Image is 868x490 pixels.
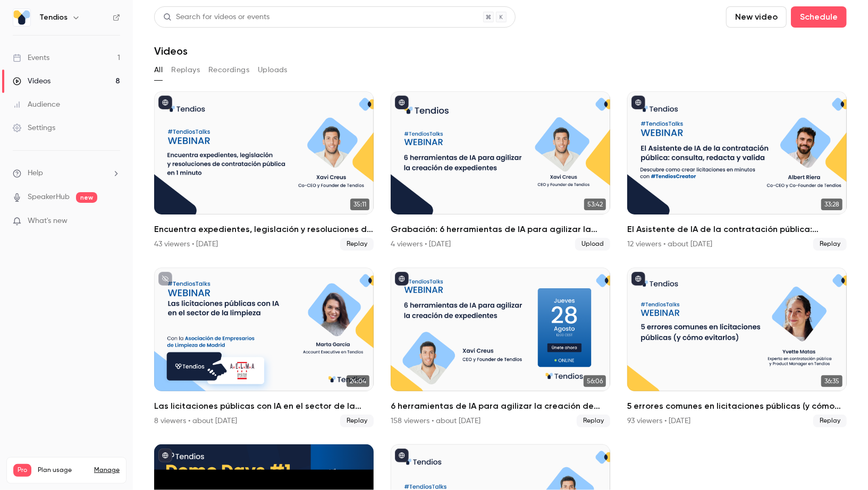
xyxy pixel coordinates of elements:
[395,272,409,286] button: published
[171,62,200,79] button: Replays
[28,168,43,179] span: Help
[154,91,374,251] li: Encuentra expedientes, legislación y resoluciones de contratación pública en 1 minuto
[631,96,645,109] button: published
[154,268,374,427] li: Las licitaciones públicas con IA en el sector de la limpieza
[627,416,690,426] div: 93 viewers • [DATE]
[154,45,188,57] h1: Videos
[813,415,847,427] span: Replay
[350,199,369,210] span: 35:11
[154,416,237,426] div: 8 viewers • about [DATE]
[575,238,610,251] span: Upload
[627,268,847,427] li: 5 errores comunes en licitaciones públicas (y cómo evitarlos)
[391,416,481,426] div: 158 viewers • about [DATE]
[39,12,68,23] h6: Tendios
[38,466,88,475] span: Plan usage
[13,53,49,63] div: Events
[791,6,847,28] button: Schedule
[584,375,606,387] span: 56:06
[158,449,172,462] button: published
[340,415,374,427] span: Replay
[391,400,610,412] h2: 6 herramientas de IA para agilizar la creación de expedientes
[76,192,97,203] span: new
[13,464,31,477] span: Pro
[627,400,847,412] h2: 5 errores comunes en licitaciones públicas (y cómo evitarlos)
[395,449,409,462] button: published
[13,9,30,26] img: Tendios
[391,91,610,251] a: 53:42Grabación: 6 herramientas de IA para agilizar la creación de expedientes4 viewers • [DATE]Up...
[631,272,645,286] button: published
[154,91,374,251] a: 35:11Encuentra expedientes, legislación y resoluciones de contratación pública en 1 minuto43 view...
[154,62,163,79] button: All
[154,6,847,484] section: Videos
[821,199,842,210] span: 33:28
[627,239,712,250] div: 12 viewers • about [DATE]
[154,239,218,250] div: 43 viewers • [DATE]
[94,466,120,475] a: Manage
[13,76,50,87] div: Videos
[340,238,374,251] span: Replay
[158,272,172,286] button: unpublished
[391,223,610,236] h2: Grabación: 6 herramientas de IA para agilizar la creación de expedientes
[577,415,610,427] span: Replay
[821,375,842,387] span: 36:35
[13,123,55,133] div: Settings
[13,99,60,110] div: Audience
[154,223,374,236] h2: Encuentra expedientes, legislación y resoluciones de contratación pública en 1 minuto
[627,91,847,251] a: 33:28El Asistente de IA de la contratación pública: consulta, redacta y valida.12 viewers • about...
[627,91,847,251] li: El Asistente de IA de la contratación pública: consulta, redacta y valida.
[158,96,172,109] button: published
[627,268,847,427] a: 36:355 errores comunes en licitaciones públicas (y cómo evitarlos)93 viewers • [DATE]Replay
[813,238,847,251] span: Replay
[258,62,288,79] button: Uploads
[395,96,409,109] button: published
[154,400,374,412] h2: Las licitaciones públicas con IA en el sector de la limpieza
[627,223,847,236] h2: El Asistente de IA de la contratación pública: consulta, redacta y valida.
[13,168,120,179] li: help-dropdown-opener
[726,6,787,28] button: New video
[391,239,451,250] div: 4 viewers • [DATE]
[208,62,249,79] button: Recordings
[391,91,610,251] li: Grabación: 6 herramientas de IA para agilizar la creación de expedientes
[28,216,68,227] span: What's new
[347,375,369,387] span: 24:04
[584,199,606,210] span: 53:42
[391,268,610,427] a: 56:066 herramientas de IA para agilizar la creación de expedientes158 viewers • about [DATE]Replay
[154,268,374,427] a: 24:04Las licitaciones públicas con IA en el sector de la limpieza8 viewers • about [DATE]Replay
[163,12,269,23] div: Search for videos or events
[391,268,610,427] li: 6 herramientas de IA para agilizar la creación de expedientes
[28,192,70,203] a: SpeakerHub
